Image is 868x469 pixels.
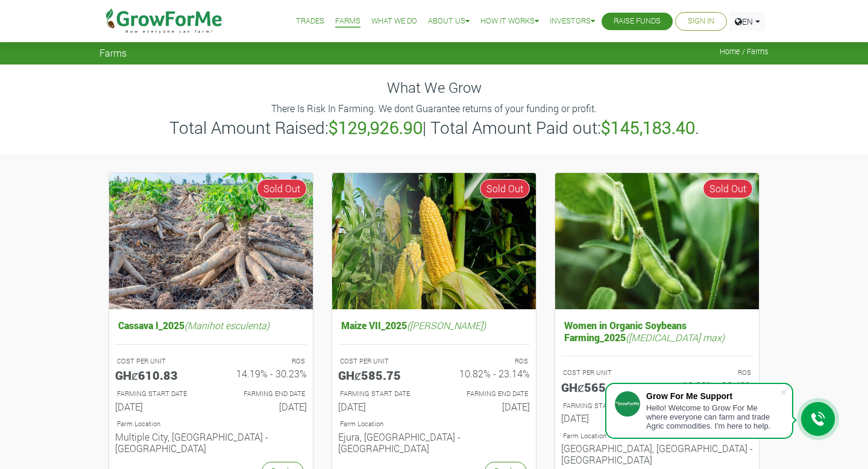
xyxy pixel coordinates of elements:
a: What We Do [371,15,417,28]
p: COST PER UNIT [340,356,423,367]
b: $129,926.90 [329,116,423,139]
p: ROS [445,356,528,367]
img: growforme image [332,173,536,310]
h4: What We Grow [99,79,769,96]
p: FARMING START DATE [563,401,646,411]
p: FARMING START DATE [340,389,423,399]
span: Sold Out [257,179,307,198]
a: Raise Funds [614,15,661,28]
span: Sold Out [703,179,753,198]
h6: [GEOGRAPHIC_DATA], [GEOGRAPHIC_DATA] - [GEOGRAPHIC_DATA] [561,442,753,465]
p: FARMING END DATE [445,389,528,399]
h6: [DATE] [561,412,648,424]
h6: [DATE] [115,401,202,412]
h5: Maize VII_2025 [338,316,530,334]
p: Location of Farm [117,419,305,429]
p: Location of Farm [340,419,528,429]
div: Grow For Me Support [646,391,780,401]
p: There Is Risk In Farming. We dont Guarantee returns of your funding or profit. [101,101,767,116]
span: Sold Out [480,179,530,198]
h6: 10.82% - 23.14% [443,368,530,379]
h6: [DATE] [220,401,307,412]
p: FARMING END DATE [222,389,305,399]
h5: Women in Organic Soybeans Farming_2025 [561,316,753,345]
p: FARMING START DATE [117,389,200,399]
h5: GHȼ610.83 [115,368,202,382]
p: ROS [668,368,751,378]
div: Hello! Welcome to Grow For Me where everyone can farm and trade Agric commodities. I'm here to help. [646,403,780,430]
span: Farms [99,47,127,58]
h6: Ejura, [GEOGRAPHIC_DATA] - [GEOGRAPHIC_DATA] [338,431,530,454]
h5: GHȼ585.75 [338,368,425,382]
a: Investors [550,15,595,28]
b: $145,183.40 [601,116,695,139]
span: Home / Farms [720,47,769,56]
a: Farms [335,15,360,28]
i: ([MEDICAL_DATA] max) [626,331,725,344]
i: ([PERSON_NAME]) [407,319,486,332]
a: Sign In [688,15,714,28]
p: ROS [222,356,305,367]
h3: Total Amount Raised: | Total Amount Paid out: . [101,118,767,138]
h6: [DATE] [443,401,530,412]
p: COST PER UNIT [117,356,200,367]
a: About Us [428,15,470,28]
a: EN [729,12,766,31]
p: Location of Farm [563,431,751,441]
h5: Cassava I_2025 [115,316,307,334]
i: (Manihot esculenta) [184,319,269,332]
a: Trades [296,15,324,28]
img: growforme image [555,173,759,310]
img: growforme image [109,173,313,310]
h6: 14.19% - 30.23% [220,368,307,379]
h6: [DATE] [338,401,425,412]
h6: Multiple City, [GEOGRAPHIC_DATA] - [GEOGRAPHIC_DATA] [115,431,307,454]
p: COST PER UNIT [563,368,646,378]
h6: 10.23% - 23.48% [666,380,753,391]
a: How it Works [480,15,539,28]
h5: GHȼ565.99 [561,380,648,394]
